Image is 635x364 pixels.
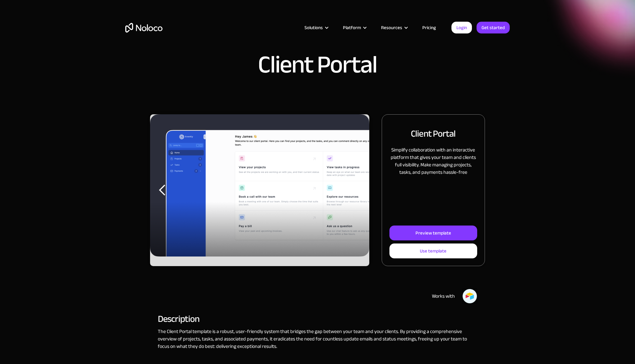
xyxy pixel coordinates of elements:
[420,247,446,255] div: Use template
[477,22,510,33] a: Get started
[415,24,444,32] a: Pricing
[432,292,455,300] div: Works with
[304,24,323,32] div: Solutions
[389,243,477,258] a: Use template
[158,356,477,364] p: ‍
[389,146,477,176] p: Simplify collaboration with an interactive platform that gives your team and clients full visibil...
[381,24,402,32] div: Resources
[462,289,477,304] img: Airtable
[411,127,455,140] h2: Client Portal
[343,24,361,32] div: Platform
[451,22,472,33] a: Login
[389,226,477,240] a: Preview template
[258,52,377,77] h1: Client Portal
[415,229,451,237] div: Preview template
[158,316,477,322] h2: Description
[158,328,477,350] p: The Client Portal template is a robust, user-friendly system that bridges the gap between your te...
